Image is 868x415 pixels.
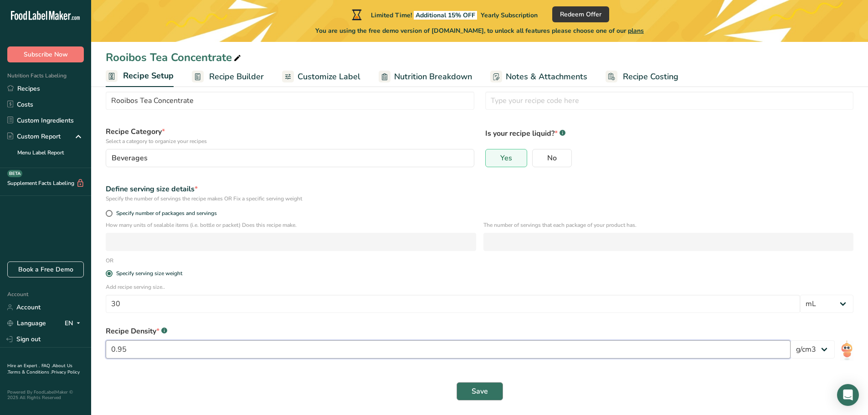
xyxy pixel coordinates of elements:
[483,221,854,229] p: The number of servings that each package of your product has.
[106,126,474,145] label: Recipe Category
[65,318,84,329] div: EN
[623,71,678,83] span: Recipe Costing
[116,270,182,277] div: Specify serving size weight
[106,326,853,337] div: Recipe Density
[837,384,859,406] div: Open Intercom Messenger
[394,71,472,83] span: Nutrition Breakdown
[7,170,22,177] div: BETA
[379,67,472,87] a: Nutrition Breakdown
[106,137,474,145] p: Select a category to organize your recipes
[315,26,644,36] span: You are using the free demo version of [DOMAIN_NAME], to unlock all features please choose one of...
[547,154,557,163] span: No
[457,382,503,400] button: Save
[472,386,488,397] span: Save
[500,154,512,163] span: Yes
[8,369,51,375] a: Terms & Conditions .
[106,149,474,167] button: Beverages
[106,92,474,110] input: Type your recipe name here
[106,283,853,291] p: Add recipe serving size..
[24,50,68,59] span: Subscribe Now
[7,389,84,400] div: Powered By FoodLabelMaker © 2025 All Rights Reserved
[7,363,72,375] a: About Us .
[7,46,84,62] button: Subscribe Now
[490,67,587,87] a: Notes & Attachments
[560,10,601,19] span: Redeem Offer
[7,363,40,369] a: Hire an Expert .
[298,71,360,83] span: Customize Label
[106,221,476,229] p: How many units of sealable items (i.e. bottle or packet) Does this recipe make.
[485,126,854,139] p: Is your recipe liquid?
[112,153,148,164] span: Beverages
[840,340,853,361] img: ai-bot.1dcbe71.gif
[41,363,52,369] a: FAQ .
[106,295,800,313] input: Type your serving size here
[100,256,119,265] div: OR
[485,92,854,110] input: Type your recipe code here
[7,132,61,141] div: Custom Report
[123,70,174,82] span: Recipe Setup
[106,184,853,195] div: Define serving size details
[192,67,264,87] a: Recipe Builder
[106,340,791,359] input: Type your density here
[106,195,853,203] div: Specify the number of servings the recipe makes OR Fix a specific serving weight
[7,315,46,331] a: Language
[282,67,360,87] a: Customize Label
[506,71,587,83] span: Notes & Attachments
[606,67,678,87] a: Recipe Costing
[106,49,243,66] div: Rooibos Tea Concentrate
[481,11,538,20] span: Yearly Subscription
[113,210,217,217] span: Specify number of packages and servings
[7,261,84,277] a: Book a Free Demo
[51,369,80,375] a: Privacy Policy
[552,6,609,22] button: Redeem Offer
[106,66,174,87] a: Recipe Setup
[414,11,477,20] span: Additional 15% OFF
[628,26,644,35] span: plans
[350,9,538,20] div: Limited Time!
[209,71,264,83] span: Recipe Builder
